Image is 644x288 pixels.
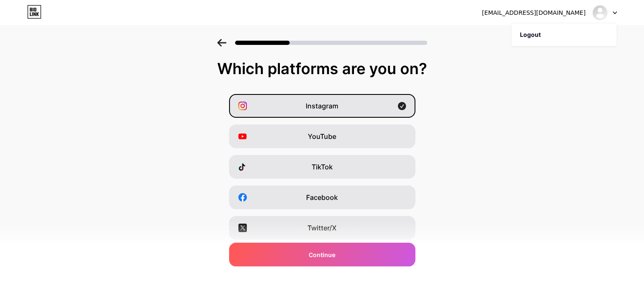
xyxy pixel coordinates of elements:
[8,60,636,77] div: Which platforms are you on?
[309,250,335,259] span: Continue
[592,5,608,21] img: MF CAST
[307,223,337,233] span: Twitter/X
[511,23,616,46] li: Logout
[482,8,586,17] div: [EMAIL_ADDRESS][DOMAIN_NAME]
[306,101,338,111] span: Instagram
[306,192,338,202] span: Facebook
[312,162,333,172] span: TikTok
[308,131,336,141] span: YouTube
